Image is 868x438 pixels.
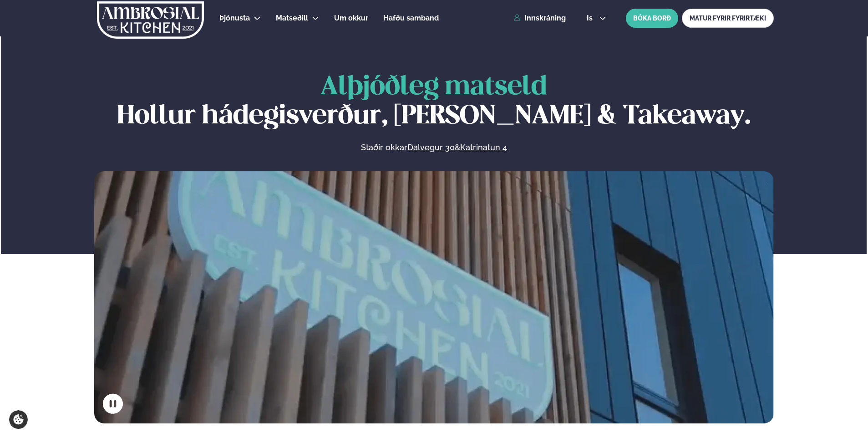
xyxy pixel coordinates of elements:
[579,15,614,22] button: is
[334,13,368,24] a: Um okkur
[276,14,308,22] span: Matseðill
[626,9,678,28] button: BÓKA BORÐ
[383,13,439,24] a: Hafðu samband
[587,15,595,22] span: is
[407,142,455,153] a: Dalvegur 30
[276,13,308,24] a: Matseðill
[334,14,368,22] span: Um okkur
[219,14,250,22] span: Þjónusta
[383,14,439,22] span: Hafðu samband
[460,142,507,153] a: Katrinatun 4
[96,1,205,39] img: logo
[219,13,250,24] a: Þjónusta
[513,14,566,22] a: Innskráning
[94,73,774,131] h1: Hollur hádegisverður, [PERSON_NAME] & Takeaway.
[320,75,547,100] span: Alþjóðleg matseld
[262,142,606,153] p: Staðir okkar &
[9,410,28,429] a: Cookie settings
[682,9,774,28] a: MATUR FYRIR FYRIRTÆKI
